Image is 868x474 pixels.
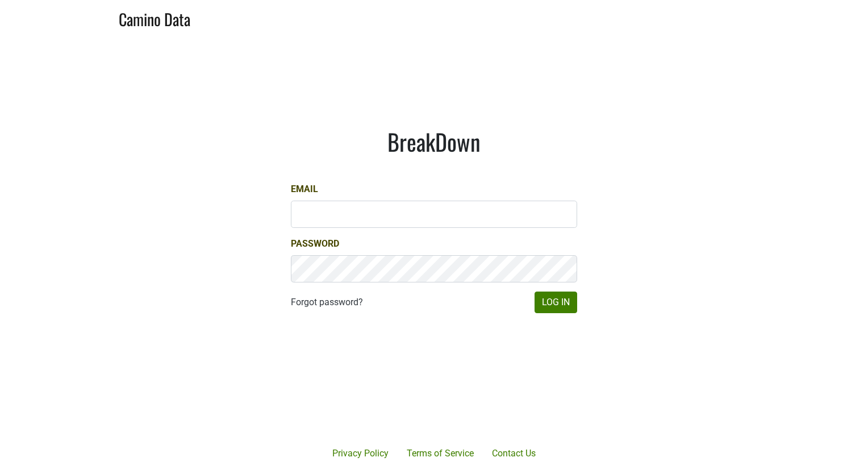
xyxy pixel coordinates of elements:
[119,5,190,31] a: Camino Data
[535,292,577,313] button: Log In
[291,296,363,309] a: Forgot password?
[291,237,339,251] label: Password
[483,442,545,465] a: Contact Us
[398,442,483,465] a: Terms of Service
[323,442,398,465] a: Privacy Policy
[291,128,577,155] h1: BreakDown
[291,182,318,196] label: Email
